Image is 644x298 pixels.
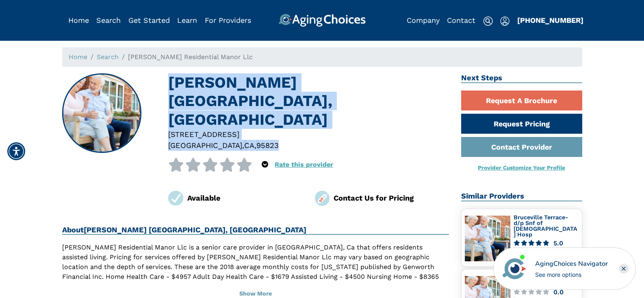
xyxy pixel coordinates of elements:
[97,53,119,61] a: Search
[262,158,268,172] div: Popover trigger
[187,192,303,203] div: Available
[278,14,365,27] img: AgingChoices
[478,164,565,171] a: Provider Customize Your Profile
[535,259,608,269] div: AgingChoices Navigator
[63,74,141,152] img: Wolfe-rivera Residential Manor Llc, Sacramento CA
[500,16,510,26] img: user-icon.svg
[535,270,608,279] div: See more options
[407,16,440,24] a: Company
[244,141,254,150] span: CA
[447,16,475,24] a: Contact
[177,16,197,24] a: Learn
[514,289,579,295] a: 0.0
[483,16,493,26] img: search-icon.svg
[242,141,244,150] span: ,
[128,53,253,61] span: [PERSON_NAME] Residential Manor Llc
[96,16,121,24] a: Search
[500,14,510,27] div: Popover trigger
[514,240,579,246] a: 5.0
[461,73,582,83] h2: Next Steps
[7,142,25,160] div: Accessibility Menu
[461,91,582,110] a: Request A Brochure
[553,240,563,246] div: 5.0
[275,161,333,168] a: Rate this provider
[461,114,582,134] a: Request Pricing
[205,16,251,24] a: For Providers
[69,53,87,61] a: Home
[517,16,583,24] a: [PHONE_NUMBER]
[168,129,449,140] div: [STREET_ADDRESS]
[62,243,449,291] p: [PERSON_NAME] Residential Manor Llc is a senior care provider in [GEOGRAPHIC_DATA], Ca that offer...
[461,192,582,201] h2: Similar Providers
[68,16,89,24] a: Home
[256,140,279,151] div: 95823
[553,289,564,295] div: 0.0
[62,47,582,67] nav: breadcrumb
[461,137,582,157] a: Contact Provider
[514,214,577,237] a: Bruceville Terrace-d/p Snf of [DEMOGRAPHIC_DATA] Hosp
[168,73,449,129] h1: [PERSON_NAME] [GEOGRAPHIC_DATA], [GEOGRAPHIC_DATA]
[619,264,629,274] div: Close
[254,141,256,150] span: ,
[128,16,170,24] a: Get Started
[96,14,121,27] div: Popover trigger
[334,192,449,203] div: Contact Us for Pricing
[62,225,449,235] h2: About [PERSON_NAME] [GEOGRAPHIC_DATA], [GEOGRAPHIC_DATA]
[168,141,242,150] span: [GEOGRAPHIC_DATA]
[501,255,528,283] img: avatar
